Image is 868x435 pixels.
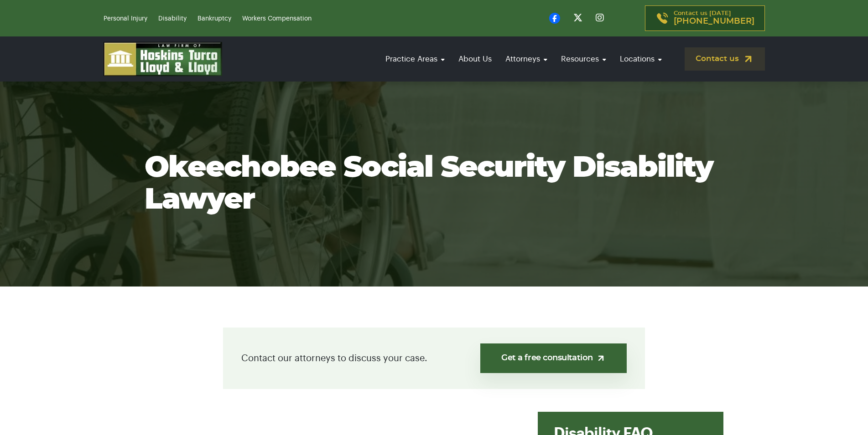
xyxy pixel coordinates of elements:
a: Get a free consultation [480,343,627,373]
a: Contact us [DATE][PHONE_NUMBER] [645,5,765,31]
a: Disability [158,15,187,22]
img: arrow-up-right-light.svg [596,353,606,363]
a: About Us [454,46,496,72]
a: Bankruptcy [198,15,231,22]
a: Workers Compensation [242,15,312,22]
a: Contact us [685,47,765,71]
p: Contact us [DATE] [674,10,754,26]
span: [PHONE_NUMBER] [674,17,754,26]
a: Locations [615,46,666,72]
img: logo [104,42,222,76]
h1: Okeechobee Social Security Disability Lawyer [145,152,724,216]
a: Resources [556,46,611,72]
a: Attorneys [501,46,552,72]
a: Practice Areas [381,46,449,72]
div: Contact our attorneys to discuss your case. [223,328,645,389]
a: Personal Injury [104,15,147,22]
